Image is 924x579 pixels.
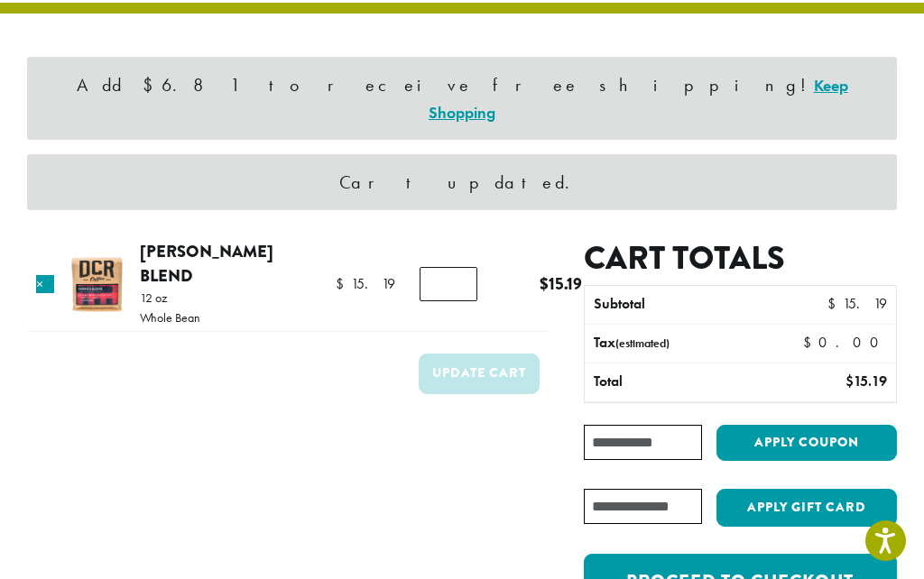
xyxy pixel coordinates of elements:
span: $ [336,274,351,293]
bdi: 15.19 [336,274,395,293]
th: Subtotal [585,286,772,324]
div: Add $6.81 to receive free shipping! [27,57,897,140]
h2: Cart totals [584,239,897,278]
input: Product quantity [420,267,477,301]
a: Keep Shopping [429,75,848,123]
p: 12 oz [140,291,200,304]
th: Total [585,363,772,401]
bdi: 15.19 [845,372,887,391]
button: Apply coupon [716,425,897,462]
div: Cart updated. [27,154,897,210]
a: Remove this item [36,275,54,293]
span: $ [845,372,854,391]
button: Apply Gift Card [716,489,897,527]
button: Update cart [419,354,541,394]
bdi: 0.00 [803,333,887,352]
small: (estimated) [615,335,670,351]
bdi: 15.19 [540,271,582,296]
span: $ [827,294,843,313]
th: Tax [585,325,794,363]
span: $ [540,271,549,296]
a: [PERSON_NAME] Blend [140,239,273,289]
span: $ [803,333,818,352]
p: Whole Bean [140,311,200,324]
img: Howie's Blend [68,255,126,314]
bdi: 15.19 [827,294,887,313]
